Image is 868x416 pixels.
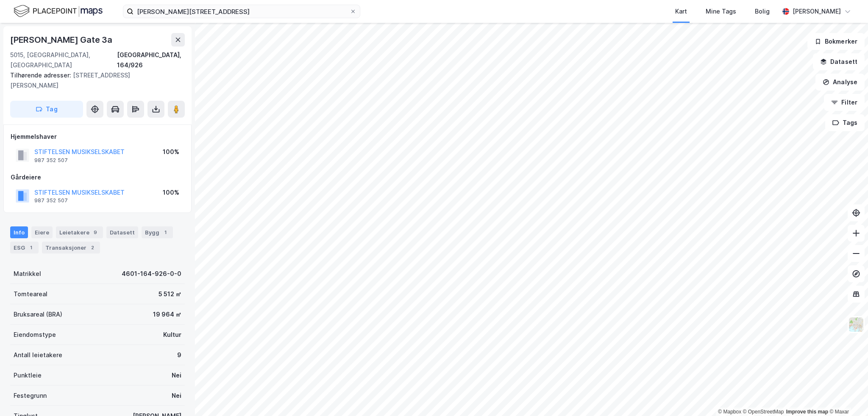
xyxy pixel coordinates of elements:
[163,147,179,157] div: 100%
[14,370,42,380] div: Punktleie
[11,172,184,182] div: Gårdeiere
[106,226,138,238] div: Datasett
[11,132,184,142] div: Hjemmelshaver
[142,226,173,238] div: Bygg
[825,114,865,131] button: Tags
[31,226,53,238] div: Eiere
[14,391,47,401] div: Festegrunn
[122,269,181,279] div: 4601-164-926-0-0
[14,330,56,340] div: Eiendomstype
[117,50,185,70] div: [GEOGRAPHIC_DATA], 164/926
[675,6,687,17] div: Kart
[14,289,47,299] div: Tomteareal
[34,157,68,164] div: 987 352 507
[14,309,62,320] div: Bruksareal (BRA)
[755,6,770,17] div: Bolig
[27,243,35,252] div: 1
[815,74,865,91] button: Analyse
[10,242,39,253] div: ESG
[134,5,350,18] input: Søk på adresse, matrikkel, gårdeiere, leietakere eller personer
[10,72,73,79] span: Tilhørende adresser:
[10,101,83,118] button: Tag
[153,309,181,320] div: 19 964 ㎡
[10,226,28,238] div: Info
[172,391,181,401] div: Nei
[172,370,181,380] div: Nei
[159,289,181,299] div: 5 512 ㎡
[826,375,868,416] div: Kontrollprogram for chat
[848,317,864,333] img: Z
[14,350,62,360] div: Antall leietakere
[824,94,865,111] button: Filter
[813,53,865,70] button: Datasett
[807,33,865,50] button: Bokmerker
[88,243,97,252] div: 2
[163,187,179,198] div: 100%
[10,70,178,91] div: [STREET_ADDRESS][PERSON_NAME]
[14,269,41,279] div: Matrikkel
[161,228,170,237] div: 1
[42,242,100,253] div: Transaksjoner
[163,330,181,340] div: Kultur
[91,228,100,237] div: 9
[10,33,114,47] div: [PERSON_NAME] Gate 3a
[56,226,103,238] div: Leietakere
[793,6,841,17] div: [PERSON_NAME]
[743,409,784,415] a: OpenStreetMap
[10,50,117,70] div: 5015, [GEOGRAPHIC_DATA], [GEOGRAPHIC_DATA]
[826,375,868,416] iframe: Chat Widget
[718,409,741,415] a: Mapbox
[14,4,103,19] img: logo.f888ab2527a4732fd821a326f86c7f29.svg
[34,197,68,204] div: 987 352 507
[177,350,181,360] div: 9
[786,409,828,415] a: Improve this map
[706,6,736,17] div: Mine Tags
